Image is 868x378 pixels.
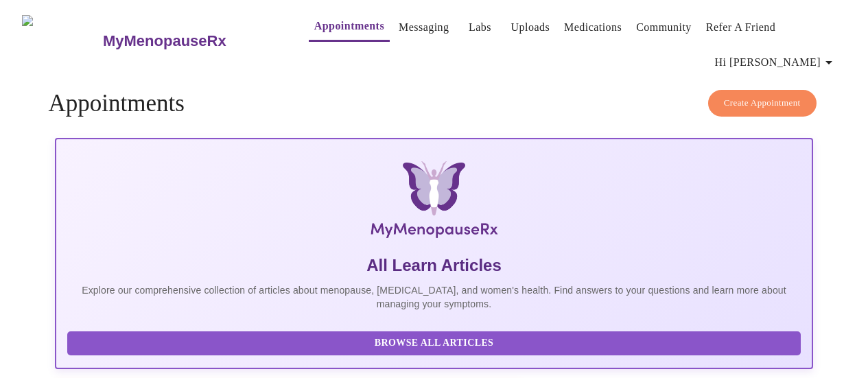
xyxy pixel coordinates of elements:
[67,331,800,355] button: Browse All Articles
[67,283,800,311] p: Explore our comprehensive collection of articles about menopause, [MEDICAL_DATA], and women's hea...
[708,90,817,117] button: Create Appointment
[701,14,782,41] button: Refer a Friend
[393,14,454,41] button: Messaging
[724,95,801,111] span: Create Appointment
[506,14,556,41] button: Uploads
[564,18,622,37] a: Medications
[22,15,101,67] img: MyMenopauseRx Logo
[559,14,627,41] button: Medications
[103,32,226,50] h3: MyMenopauseRx
[67,255,800,276] h5: All Learn Articles
[511,18,550,37] a: Uploads
[81,335,786,352] span: Browse All Articles
[706,18,776,37] a: Refer a Friend
[181,161,686,244] img: MyMenopauseRx Logo
[709,49,843,76] button: Hi [PERSON_NAME]
[636,18,692,37] a: Community
[715,53,837,72] span: Hi [PERSON_NAME]
[101,17,281,65] a: MyMenopauseRx
[314,16,384,36] a: Appointments
[48,90,819,117] h4: Appointments
[631,14,697,41] button: Community
[67,336,804,348] a: Browse All Articles
[399,18,449,37] a: Messaging
[309,12,390,42] button: Appointments
[469,18,491,37] a: Labs
[458,14,502,41] button: Labs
